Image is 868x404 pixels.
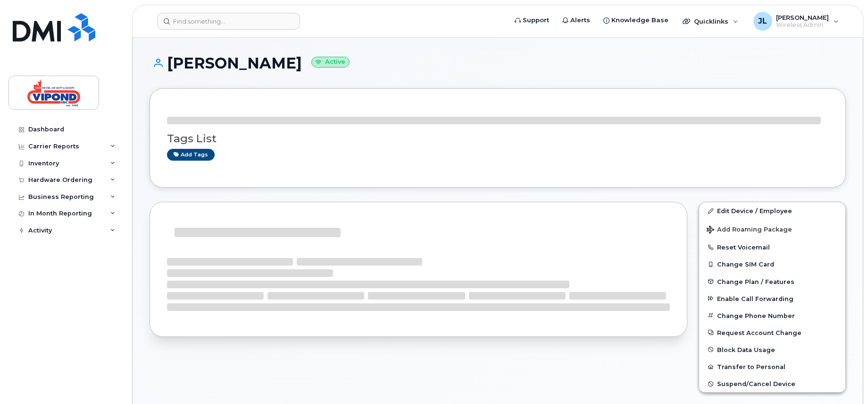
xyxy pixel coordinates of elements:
[699,273,845,290] button: Change Plan / Features
[699,358,845,375] button: Transfer to Personal
[699,239,845,256] button: Reset Voicemail
[699,219,845,239] button: Add Roaming Package
[699,341,845,358] button: Block Data Usage
[699,202,845,219] a: Edit Device / Employee
[150,55,846,71] h1: [PERSON_NAME]
[699,375,845,392] button: Suspend/Cancel Device
[699,290,845,307] button: Enable Call Forwarding
[699,307,845,324] button: Change Phone Number
[167,133,828,145] h3: Tags List
[707,226,792,235] span: Add Roaming Package
[717,295,793,302] span: Enable Call Forwarding
[311,57,350,68] small: Active
[699,324,845,341] button: Request Account Change
[167,149,215,161] a: Add tags
[717,380,795,387] span: Suspend/Cancel Device
[699,256,845,273] button: Change SIM Card
[717,278,794,285] span: Change Plan / Features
